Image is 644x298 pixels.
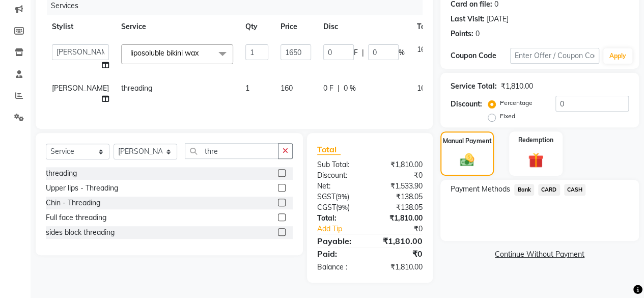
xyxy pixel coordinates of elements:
[310,224,380,234] a: Add Tip
[443,137,492,146] label: Manual Payment
[500,112,515,121] label: Fixed
[370,181,430,192] div: ₹1,533.90
[46,198,100,208] div: Chin - Threading
[500,98,533,107] label: Percentage
[451,14,485,24] div: Last Visit:
[451,184,510,195] span: Payment Methods
[362,47,364,58] span: |
[603,48,632,64] button: Apply
[370,192,430,202] div: ₹138.05
[46,227,115,238] div: sides block threading
[199,48,203,58] a: x
[52,84,109,93] span: [PERSON_NAME]
[310,202,370,213] div: ( )
[354,47,358,58] span: F
[380,224,430,234] div: ₹0
[317,144,341,155] span: Total
[518,136,553,145] label: Redemption
[475,29,480,39] div: 0
[514,184,534,196] span: Bank
[370,159,430,170] div: ₹1,810.00
[370,235,430,247] div: ₹1,810.00
[338,83,340,94] span: |
[46,168,77,179] div: threading
[370,248,430,260] div: ₹0
[239,15,274,38] th: Qty
[417,45,433,54] span: 1650
[442,249,637,260] a: Continue Without Payment
[417,84,429,93] span: 160
[310,181,370,192] div: Net:
[310,248,370,260] div: Paid:
[338,193,347,201] span: 9%
[115,15,239,38] th: Service
[344,83,356,94] span: 0 %
[46,183,118,194] div: Upper lips - Threading
[411,15,440,38] th: Total
[451,81,497,92] div: Service Total:
[121,84,152,93] span: threading
[310,159,370,170] div: Sub Total:
[310,213,370,224] div: Total:
[523,151,548,170] img: _gift.svg
[310,192,370,202] div: ( )
[564,184,586,196] span: CASH
[456,152,479,168] img: _cash.svg
[451,50,510,61] div: Coupon Code
[46,15,115,38] th: Stylist
[323,83,333,94] span: 0 F
[310,235,370,247] div: Payable:
[370,170,430,181] div: ₹0
[281,84,293,93] span: 160
[185,143,278,159] input: Search or Scan
[370,262,430,273] div: ₹1,810.00
[317,192,335,201] span: SGST
[451,29,473,39] div: Points:
[338,203,348,211] span: 9%
[451,99,482,110] div: Discount:
[274,15,317,38] th: Price
[370,202,430,213] div: ₹138.05
[399,47,405,58] span: %
[487,14,509,24] div: [DATE]
[317,203,336,212] span: CGST
[501,81,533,92] div: ₹1,810.00
[317,15,411,38] th: Disc
[510,48,599,64] input: Enter Offer / Coupon Code
[310,262,370,273] div: Balance :
[310,170,370,181] div: Discount:
[370,213,430,224] div: ₹1,810.00
[245,84,249,93] span: 1
[46,212,106,223] div: Full face threading
[538,184,560,196] span: CARD
[130,48,199,58] span: liposoluble bikini wax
